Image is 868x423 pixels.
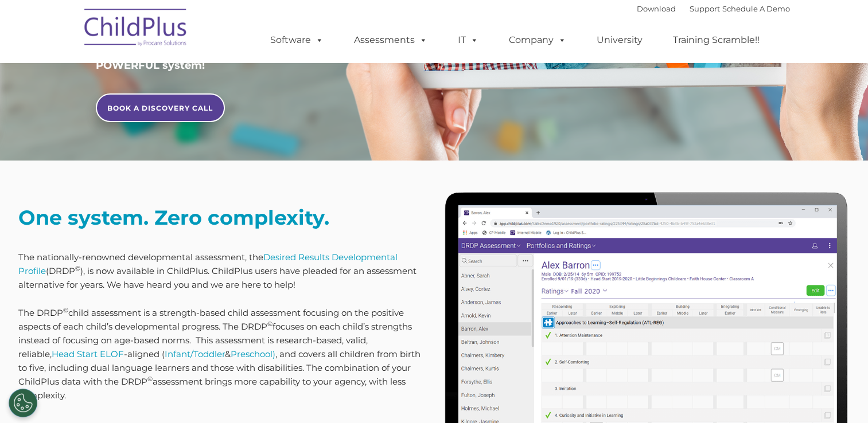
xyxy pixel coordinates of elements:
[9,389,37,417] button: Cookies Settings
[18,306,426,402] p: The DRDP child assessment is a strength-based child assessment focusing on the positive aspects o...
[690,4,720,13] a: Support
[267,320,273,328] sup: ©
[637,4,676,13] a: Download
[52,348,124,359] a: Head Start ELOF
[446,29,490,52] a: IT
[259,29,335,52] a: Software
[497,29,578,52] a: Company
[18,205,329,230] strong: One system. Zero complexity.
[75,264,80,272] sup: ©
[661,29,771,52] a: Training Scramble!!
[342,29,439,52] a: Assessments
[165,348,225,359] a: Infant/Toddler
[722,4,790,13] a: Schedule A Demo
[79,1,193,58] img: ChildPlus by Procare Solutions
[63,306,68,314] sup: ©
[231,348,275,359] a: Preschool)
[637,4,790,13] font: |
[18,252,398,276] a: Desired Results Developmental Profile
[147,375,153,383] sup: ©
[585,29,654,52] a: University
[96,93,225,122] a: BOOK A DISCOVERY CALL
[18,250,426,292] p: The nationally-renowned developmental assessment, the (DRDP ), is now available in ChildPlus. Chi...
